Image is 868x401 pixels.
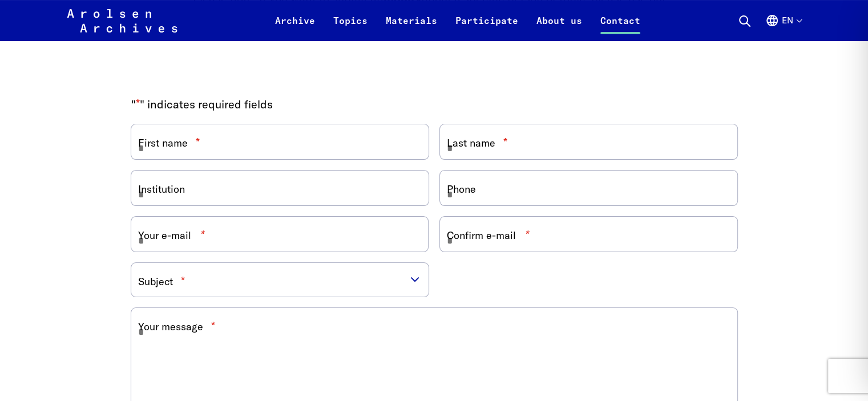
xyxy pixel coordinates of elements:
a: Archive [266,14,324,41]
a: About us [527,14,591,41]
p: " " indicates required fields [131,96,737,113]
button: English, language selection [765,14,801,41]
a: Topics [324,14,377,41]
nav: Primary [266,7,649,34]
a: Contact [591,14,649,41]
a: Participate [446,14,527,41]
a: Materials [377,14,446,41]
